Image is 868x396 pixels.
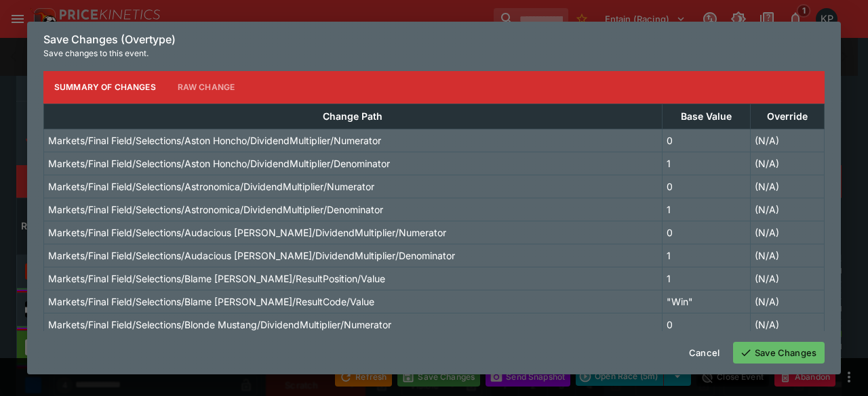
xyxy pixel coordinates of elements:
td: (N/A) [751,221,825,244]
td: 0 [662,175,751,198]
p: Markets/Final Field/Selections/Aston Honcho/DividendMultiplier/Denominator [48,156,390,171]
p: Save changes to this event. [43,47,825,60]
p: Markets/Final Field/Selections/Astronomica/DividendMultiplier/Numerator [48,179,374,194]
td: 1 [662,152,751,175]
td: 0 [662,129,751,152]
td: 1 [662,244,751,267]
th: Override [751,104,825,129]
p: Markets/Final Field/Selections/Blonde Mustang/DividendMultiplier/Numerator [48,317,391,332]
td: "Win" [662,290,751,313]
td: 1 [662,198,751,221]
th: Base Value [662,104,751,129]
button: Summary of Changes [43,71,167,104]
button: Save Changes [733,342,825,364]
th: Change Path [44,104,663,129]
td: (N/A) [751,198,825,221]
td: (N/A) [751,244,825,267]
p: Markets/Final Field/Selections/Blame [PERSON_NAME]/ResultPosition/Value [48,271,385,286]
p: Markets/Final Field/Selections/Blame [PERSON_NAME]/ResultCode/Value [48,294,374,309]
p: Markets/Final Field/Selections/Audacious [PERSON_NAME]/DividendMultiplier/Numerator [48,225,446,240]
td: (N/A) [751,267,825,290]
button: Cancel [681,342,728,364]
td: (N/A) [751,175,825,198]
td: (N/A) [751,129,825,152]
p: Markets/Final Field/Selections/Aston Honcho/DividendMultiplier/Numerator [48,133,381,148]
td: 0 [662,313,751,336]
td: (N/A) [751,152,825,175]
td: 0 [662,221,751,244]
td: (N/A) [751,313,825,336]
button: Raw Change [167,71,246,104]
p: Markets/Final Field/Selections/Astronomica/DividendMultiplier/Denominator [48,202,383,217]
h6: Save Changes (Overtype) [43,32,825,47]
td: (N/A) [751,290,825,313]
p: Markets/Final Field/Selections/Audacious [PERSON_NAME]/DividendMultiplier/Denominator [48,248,455,263]
td: 1 [662,267,751,290]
